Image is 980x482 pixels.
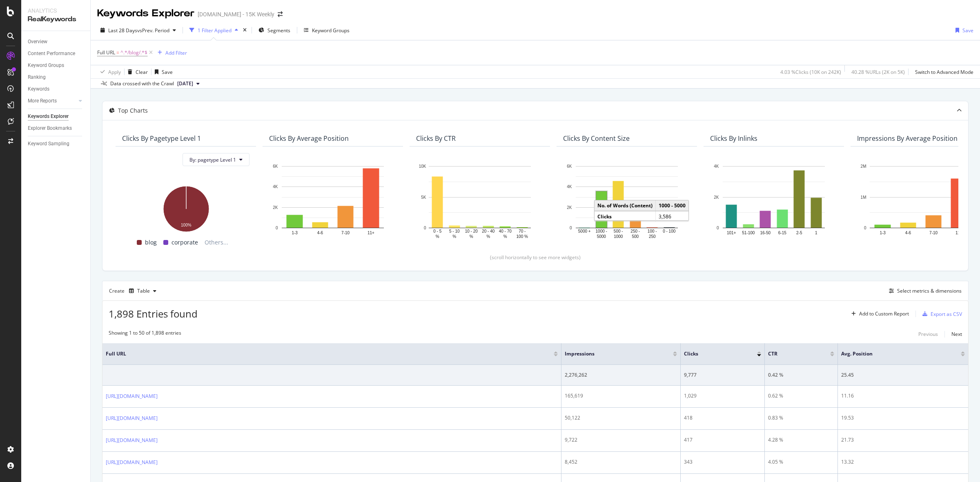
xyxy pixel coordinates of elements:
text: 40 - 70 [499,229,512,234]
div: Clicks By Average Position [269,134,349,142]
div: Create [109,284,160,298]
text: 51-100 [742,231,755,235]
div: Clicks By CTR [416,134,456,142]
button: Clear [125,65,148,78]
text: 16-50 [760,231,771,235]
span: Full URL [106,350,541,358]
iframe: Intercom live chat [952,454,972,474]
div: Export as CSV [931,311,962,318]
button: Save [151,65,173,78]
span: 2025 Sep. 15th [177,80,193,87]
a: Content Performance [28,49,85,58]
text: 7-10 [341,231,350,235]
div: Showing 1 to 50 of 1,898 entries [109,329,181,339]
span: Others... [201,238,232,247]
text: 6K [567,164,572,169]
div: 343 [684,458,761,466]
text: % [452,234,456,239]
text: % [486,234,490,239]
div: Overview [28,38,47,46]
div: 19.53 [841,414,965,422]
div: Keyword Groups [312,27,350,34]
button: Apply [97,65,121,78]
div: 21.73 [841,436,965,444]
a: Keywords [28,85,85,93]
text: 1M [861,195,866,200]
span: Clicks [684,350,745,358]
text: 500 [632,234,639,239]
div: 4.05 % [768,458,834,466]
div: 4.28 % [768,436,834,444]
span: Full URL [97,49,115,56]
div: 417 [684,436,761,444]
text: 10 - 20 [465,229,478,234]
div: Data crossed with the Crawl [110,80,174,87]
span: CTR [768,350,818,358]
text: 20 - 40 [482,229,495,234]
text: 4K [567,185,572,189]
div: 9,777 [684,371,761,379]
div: 1,029 [684,392,761,400]
text: 7-10 [929,231,938,235]
a: [URL][DOMAIN_NAME] [106,436,158,444]
span: corporate [171,238,198,247]
span: blog [145,238,157,247]
div: 2,276,262 [565,371,677,379]
div: Previous [918,331,938,338]
text: 11+ [955,231,962,235]
text: 100% [181,223,192,227]
div: Analytics [28,7,84,15]
a: Overview [28,38,85,46]
svg: A chart. [269,162,396,240]
div: Next [951,331,962,338]
span: ^.*/blog/.*$ [120,47,147,58]
div: More Reports [28,97,57,105]
text: 4-6 [317,231,323,235]
button: Segments [255,24,294,37]
text: 500 - [614,229,623,234]
div: times [241,26,248,34]
div: 13.32 [841,458,965,466]
a: Keyword Sampling [28,140,85,148]
text: 11+ [367,231,374,235]
div: A chart. [710,162,837,240]
text: 5K [421,195,426,200]
a: More Reports [28,97,76,105]
a: [URL][DOMAIN_NAME] [106,414,158,422]
text: 5000 + [578,229,591,234]
button: Previous [918,329,938,339]
text: 100 % [517,234,528,239]
span: = [116,49,119,56]
div: 11.16 [841,392,965,400]
div: A chart. [122,182,249,233]
div: Keywords [28,85,49,93]
div: Keyword Sampling [28,140,69,148]
text: 1-3 [292,231,298,235]
div: Select metrics & dimensions [897,287,962,294]
text: 2K [714,195,719,200]
text: 5000 [597,234,606,239]
text: 10K [419,164,426,169]
text: % [436,234,439,239]
button: Add Filter [154,48,187,58]
span: Segments [267,27,290,34]
button: Add to Custom Report [848,307,909,320]
div: Clicks By Inlinks [710,134,757,142]
span: vs Prev. Period [137,27,169,34]
div: 0.62 % [768,392,834,400]
div: Table [137,289,150,293]
div: A chart. [563,162,690,240]
div: 9,722 [565,436,677,444]
div: Keywords Explorer [28,112,69,121]
div: Add Filter [165,49,187,56]
button: Switch to Advanced Mode [912,65,973,78]
button: By: pagetype Level 1 [183,153,249,166]
text: 2M [861,164,866,169]
div: Impressions By Average Position [857,134,958,142]
button: 1 Filter Applied [186,24,241,37]
text: 0 - 5 [433,229,441,234]
div: 0.42 % [768,371,834,379]
div: Switch to Advanced Mode [915,69,973,76]
div: 50,122 [565,414,677,422]
button: Last 28 DaysvsPrev. Period [97,24,179,37]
